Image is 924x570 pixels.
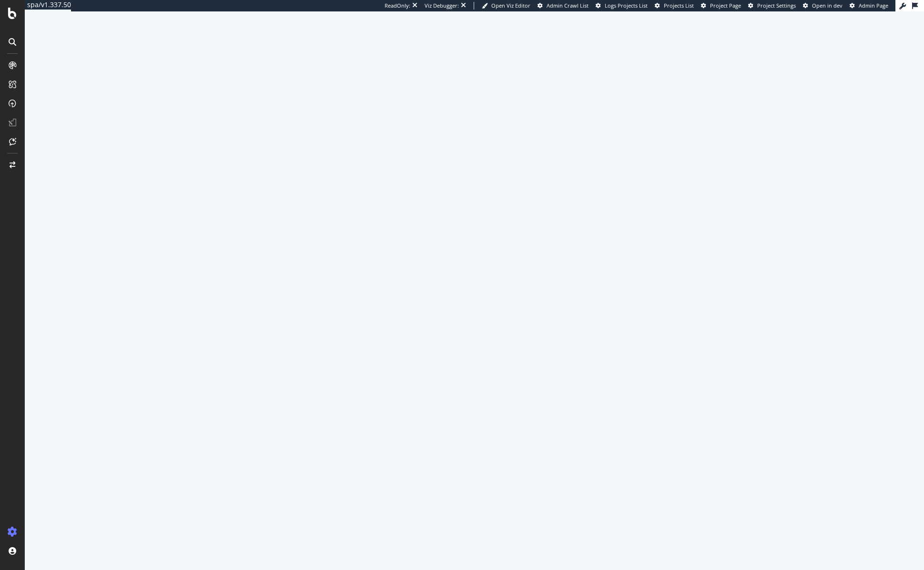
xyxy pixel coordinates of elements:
[748,2,796,10] a: Project Settings
[701,2,741,10] a: Project Page
[664,2,694,9] span: Projects List
[812,2,843,9] span: Open in dev
[385,2,410,10] div: ReadOnly:
[482,2,530,10] a: Open Viz Editor
[605,2,648,9] span: Logs Projects List
[710,2,741,9] span: Project Page
[596,2,648,10] a: Logs Projects List
[538,2,589,10] a: Admin Crawl List
[757,2,796,9] span: Project Settings
[547,2,589,9] span: Admin Crawl List
[440,266,509,300] div: animation
[859,2,888,9] span: Admin Page
[491,2,530,9] span: Open Viz Editor
[655,2,694,10] a: Projects List
[850,2,888,10] a: Admin Page
[803,2,843,10] a: Open in dev
[425,2,459,10] div: Viz Debugger:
